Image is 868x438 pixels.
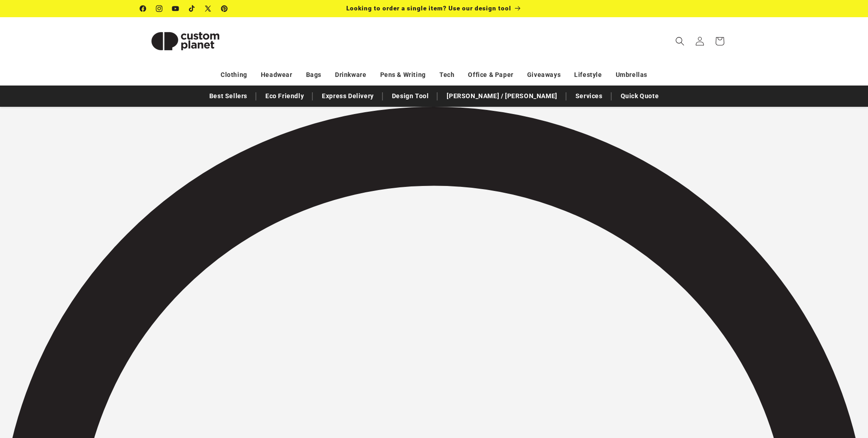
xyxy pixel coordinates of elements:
[387,88,434,104] a: Design Tool
[571,88,607,104] a: Services
[616,67,647,83] a: Umbrellas
[574,67,602,83] a: Lifestyle
[261,88,308,104] a: Eco Friendly
[439,67,454,83] a: Tech
[140,21,231,62] img: Custom Planet
[346,5,511,12] span: Looking to order a single item? Use our design tool
[442,88,561,104] a: [PERSON_NAME] / [PERSON_NAME]
[261,67,292,83] a: Headwear
[670,31,690,51] summary: Search
[221,67,247,83] a: Clothing
[468,67,513,83] a: Office & Paper
[335,67,366,83] a: Drinkware
[616,88,664,104] a: Quick Quote
[306,67,321,83] a: Bags
[527,67,561,83] a: Giveaways
[317,88,378,104] a: Express Delivery
[137,17,234,65] a: Custom Planet
[205,88,252,104] a: Best Sellers
[380,67,426,83] a: Pens & Writing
